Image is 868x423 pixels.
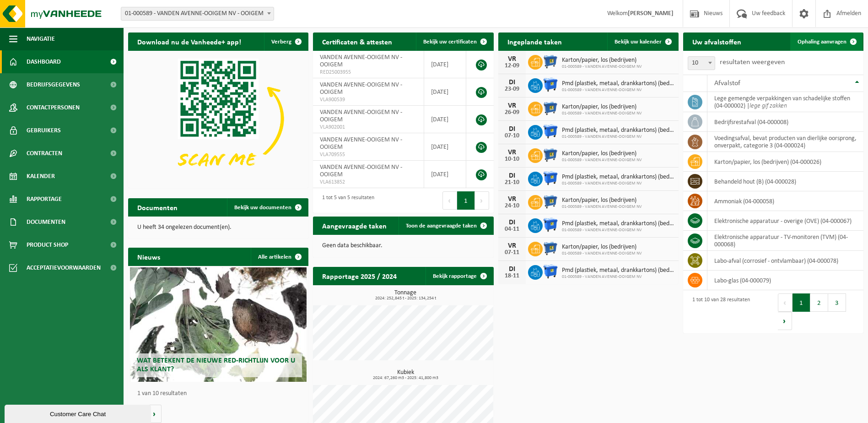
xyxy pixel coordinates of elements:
div: 1 tot 5 van 5 resultaten [318,190,374,211]
span: Karton/papier, los (bedrijven) [562,197,642,204]
td: labo-afval (corrosief - ontvlambaar) (04-000078) [707,251,863,271]
span: Acceptatievoorwaarden [27,256,101,279]
td: behandeld hout (B) (04-000028) [707,172,863,191]
span: Product Shop [27,233,68,256]
p: Geen data beschikbaar. [322,243,484,249]
img: WB-0660-HPE-BE-01 [543,147,558,163]
div: DI [503,266,521,273]
div: VR [503,195,521,203]
h2: Nieuws [128,248,169,266]
strong: [PERSON_NAME] [628,10,674,17]
div: VR [503,55,521,63]
td: lege gemengde verpakkingen van schadelijke stoffen (04-000002) | [707,92,863,112]
span: Pmd (plastiek, metaal, drankkartons) (bedrijven) [562,220,674,228]
span: VANDEN AVENNE-OOIGEM NV - OOIGEM [320,164,402,178]
h2: Uw afvalstoffen [683,33,750,50]
img: WB-1100-HPE-BE-01 [543,264,558,279]
span: Contracten [27,142,62,165]
a: Bekijk uw kalender [607,33,678,51]
span: Navigatie [27,27,55,50]
td: karton/papier, los (bedrijven) (04-000026) [707,152,863,172]
a: Bekijk uw certificaten [416,33,493,51]
img: WB-0660-HPE-BE-01 [543,100,558,116]
span: VLA613852 [320,179,417,186]
span: 01-000589 - VANDEN AVENNE-OOIGEM NV [562,111,642,116]
img: WB-0660-HPE-BE-01 [543,54,558,69]
h3: Tonnage [318,290,493,301]
span: Documenten [27,211,65,233]
div: 07-11 [503,249,521,256]
img: WB-1100-HPE-BE-01 [543,77,558,92]
a: Alle artikelen [251,248,307,266]
span: Verberg [271,39,291,45]
iframe: chat widget [5,403,153,423]
img: Download de VHEPlus App [128,51,308,186]
div: 04-11 [503,226,521,233]
span: 2024: 252,845 t - 2025: 134,254 t [318,296,493,301]
img: WB-1100-HPE-BE-01 [543,124,558,139]
div: VR [503,242,521,249]
span: VLA709555 [320,151,417,158]
div: VR [503,149,521,156]
span: Bekijk uw certificaten [423,39,477,45]
span: Dashboard [27,50,61,73]
span: Rapportage [27,188,62,211]
td: [DATE] [424,133,466,161]
button: Next [475,191,489,210]
td: [DATE] [424,106,466,133]
span: Toon de aangevraagde taken [406,223,477,229]
div: DI [503,219,521,226]
span: VANDEN AVENNE-OOIGEM NV - OOIGEM [320,136,402,151]
span: 2024: 67,260 m3 - 2025: 41,800 m3 [318,376,493,380]
td: [DATE] [424,78,466,106]
span: 01-000589 - VANDEN AVENNE-OOIGEM NV [562,251,642,256]
td: elektronische apparatuur - TV-monitoren (TVM) (04-000068) [707,231,863,251]
span: VANDEN AVENNE-OOIGEM NV - OOIGEM [320,109,402,123]
div: 1 tot 10 van 28 resultaten [688,293,750,331]
label: resultaten weergeven [720,59,785,66]
button: 1 [457,191,475,210]
a: Bekijk uw documenten [227,198,307,217]
div: 12-09 [503,63,521,69]
h2: Download nu de Vanheede+ app! [128,33,250,50]
span: Pmd (plastiek, metaal, drankkartons) (bedrijven) [562,80,674,87]
h2: Documenten [128,198,187,216]
div: DI [503,172,521,179]
span: Afvalstof [714,80,740,87]
span: Bekijk uw documenten [234,205,291,211]
div: 07-10 [503,133,521,139]
a: Bekijk rapportage [426,267,493,285]
p: 1 van 10 resultaten [137,390,304,397]
span: Karton/papier, los (bedrijven) [562,244,642,251]
div: 10-10 [503,156,521,163]
span: Ophaling aanvragen [798,39,846,45]
span: Pmd (plastiek, metaal, drankkartons) (bedrijven) [562,174,674,181]
span: 01-000589 - VANDEN AVENNE-OOIGEM NV - OOIGEM [121,7,274,20]
span: VANDEN AVENNE-OOIGEM NV - OOIGEM [320,54,402,68]
img: WB-0660-HPE-BE-01 [543,194,558,209]
div: DI [503,125,521,133]
span: Pmd (plastiek, metaal, drankkartons) (bedrijven) [562,267,674,274]
span: Pmd (plastiek, metaal, drankkartons) (bedrijven) [562,127,674,134]
p: U heeft 34 ongelezen document(en). [137,224,299,231]
h2: Rapportage 2025 / 2024 [313,267,406,285]
span: Karton/papier, los (bedrijven) [562,57,642,64]
td: bedrijfsrestafval (04-000008) [707,112,863,132]
td: labo-glas (04-000079) [707,271,863,290]
div: VR [503,102,521,109]
button: Volgende [147,405,162,423]
span: 10 [688,56,715,70]
div: DI [503,79,521,86]
h2: Ingeplande taken [498,33,571,50]
div: 18-11 [503,273,521,279]
span: Wat betekent de nieuwe RED-richtlijn voor u als klant? [137,357,295,373]
h2: Aangevraagde taken [313,217,396,234]
button: Previous [778,293,793,312]
span: 01-000589 - VANDEN AVENNE-OOIGEM NV [562,134,674,140]
a: Toon de aangevraagde taken [399,217,493,235]
button: Previous [442,191,457,210]
h3: Kubiek [318,369,493,380]
span: Bekijk uw kalender [615,39,662,45]
div: 24-10 [503,203,521,209]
